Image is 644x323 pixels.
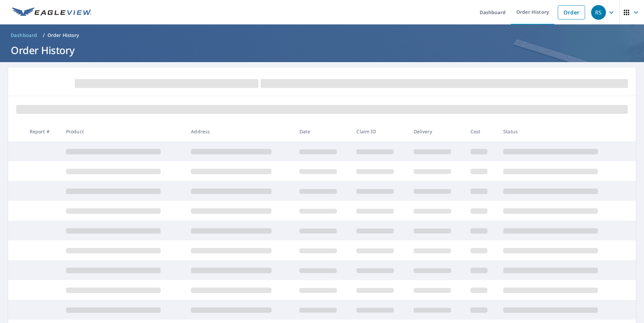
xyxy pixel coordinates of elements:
[24,122,61,141] th: Report #
[8,43,636,57] h1: Order History
[8,30,40,41] a: Dashboard
[558,5,585,19] a: Order
[47,32,79,39] p: Order History
[8,30,636,41] nav: breadcrumb
[294,122,351,141] th: Date
[591,5,606,20] div: RS
[465,122,498,141] th: Cost
[351,122,408,141] th: Claim ID
[61,122,186,141] th: Product
[43,31,45,39] li: /
[11,32,37,39] span: Dashboard
[408,122,465,141] th: Delivery
[498,122,623,141] th: Status
[12,7,92,17] img: EV Logo
[186,122,294,141] th: Address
